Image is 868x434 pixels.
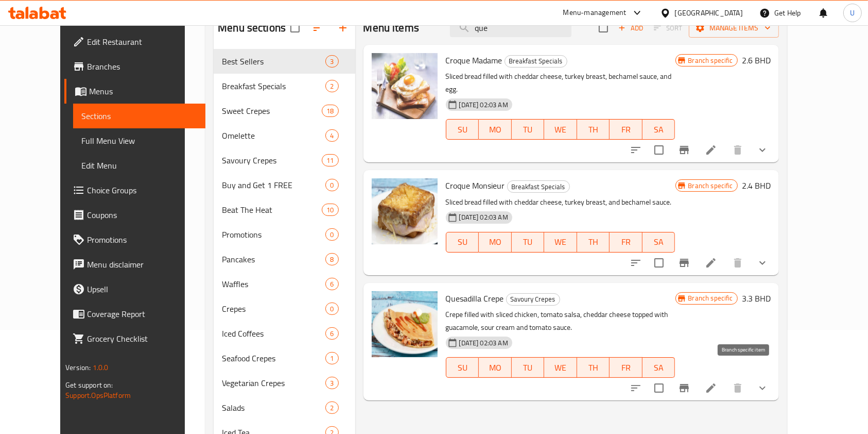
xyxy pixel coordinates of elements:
div: items [325,327,338,340]
button: show more [750,138,775,162]
h6: 3.3 BHD [742,291,771,306]
a: Coverage Report [64,302,205,326]
span: 0 [326,304,338,314]
div: Best Sellers3 [214,49,355,74]
div: items [325,402,338,414]
a: Coupons [64,203,205,227]
div: items [322,204,338,216]
span: Branch specific [684,56,737,65]
span: Crepes [222,303,325,315]
span: 2 [326,403,338,413]
span: TH [581,122,606,137]
button: SU [446,119,479,140]
a: Edit menu item [705,144,717,156]
svg: Show Choices [756,257,769,269]
div: Crepes0 [214,296,355,321]
span: 0 [326,180,338,190]
div: items [325,303,338,315]
div: Seafood Crepes1 [214,346,355,371]
span: SU [450,122,475,137]
button: Manage items [689,19,779,38]
span: FR [614,360,638,375]
div: Sweet Crepes [222,105,322,117]
a: Grocery Checklist [64,326,205,351]
img: Quesadilla Crepe [372,291,438,357]
span: Coupons [87,209,197,221]
span: Select all sections [284,17,306,39]
a: Promotions [64,227,205,252]
span: Savoury Crepes [507,293,560,305]
p: Sliced bread filled with cheddar cheese, turkey breast, bechamel sauce, and egg. [446,70,675,96]
button: Add section [331,15,355,40]
span: 18 [322,106,338,116]
span: Add [617,22,645,34]
div: Iced Coffees6 [214,321,355,346]
h2: Menu sections [218,20,286,36]
button: delete [725,376,750,400]
h6: 2.6 BHD [742,53,771,68]
button: SA [643,357,675,378]
span: TH [581,235,606,249]
span: 1.0.0 [93,361,109,374]
div: Beat The Heat10 [214,197,355,222]
span: SA [647,235,671,249]
a: Choice Groups [64,178,205,203]
span: Full Menu View [81,135,197,147]
span: 8 [326,255,338,264]
button: SA [643,232,675,253]
div: Salads2 [214,395,355,420]
span: TH [581,360,606,375]
span: SU [450,235,475,249]
span: Savoury Crepes [222,154,322,166]
div: Menu-management [563,7,627,19]
span: TU [516,360,541,375]
span: Salads [222,402,325,414]
svg: Show Choices [756,382,769,394]
a: Edit menu item [705,257,717,269]
button: SA [643,119,675,140]
div: [GEOGRAPHIC_DATA] [675,7,743,19]
span: MO [483,360,508,375]
button: show more [750,376,775,400]
span: Edit Menu [81,159,197,172]
div: Savoury Crepes11 [214,148,355,173]
span: TU [516,122,541,137]
button: TH [577,119,610,140]
span: FR [614,122,638,137]
span: 4 [326,131,338,141]
span: Coverage Report [87,308,197,320]
button: SU [446,357,479,378]
div: Buy and Get 1 FREE0 [214,173,355,197]
span: 6 [326,329,338,339]
span: Manage items [697,22,771,35]
span: WE [548,235,573,249]
button: FR [610,232,643,253]
span: Waffles [222,278,325,290]
span: Vegetarian Crepes [222,377,325,389]
div: Buy and Get 1 FREE [222,179,325,191]
button: Branch-specific-item [672,251,697,275]
span: Edit Restaurant [87,36,197,48]
span: Branches [87,60,197,73]
span: Croque Monsieur [446,178,505,193]
span: 0 [326,230,338,240]
span: MO [483,235,508,249]
a: Upsell [64,277,205,302]
span: 3 [326,378,338,388]
button: FR [610,119,643,140]
span: Iced Coffees [222,327,325,340]
button: MO [479,119,512,140]
input: search [450,19,571,37]
span: Grocery Checklist [87,332,197,345]
span: Quesadilla Crepe [446,291,504,306]
div: Promotions [222,228,325,241]
span: Pancakes [222,253,325,265]
div: Omelette4 [214,123,355,148]
span: Select to update [648,377,670,399]
div: Vegetarian Crepes3 [214,371,355,395]
div: Savoury Crepes [506,293,560,306]
button: WE [544,357,577,378]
